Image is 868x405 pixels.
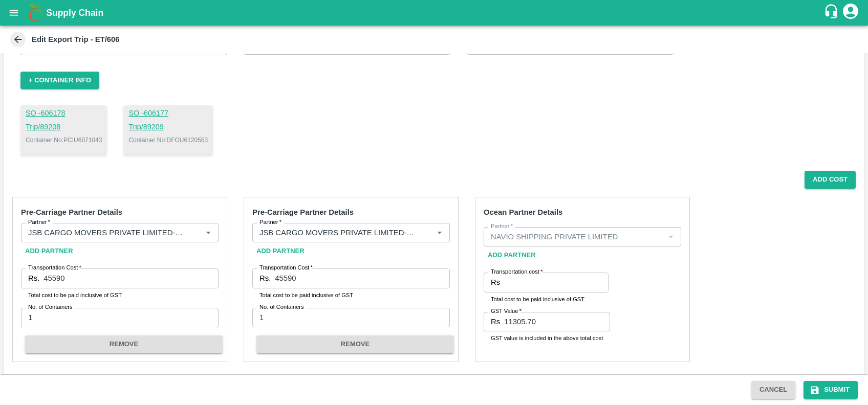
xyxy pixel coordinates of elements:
a: SO -606177 [128,108,208,119]
label: No. of Containers [259,303,304,311]
button: Open [433,226,446,239]
strong: Pre-Carriage Partner Details [252,208,354,216]
button: REMOVE [256,335,454,353]
div: account of current user [841,2,860,24]
label: Partner [28,218,50,227]
b: Supply Chain [46,8,103,18]
label: No. of Containers [28,303,73,311]
label: GST Value [491,307,522,316]
p: Total cost to be paid inclusive of GST [491,295,601,304]
input: Select Partner [24,226,185,239]
p: Container No: PCIU6071043 [26,136,102,145]
div: customer-support [823,4,841,22]
b: Edit Export Trip - ET/606 [32,35,120,43]
p: Total cost to be paid inclusive of GST [259,290,443,300]
button: REMOVE [25,335,223,353]
button: Submit [804,381,858,399]
p: Total cost to be paid inclusive of GST [28,290,211,300]
button: Add Partner [484,246,540,264]
p: Container No: DFOU6120553 [128,136,208,145]
button: Add Cost [805,171,856,189]
label: Partner [491,222,513,231]
input: GST Included in the above cost [504,312,610,331]
p: Rs [491,316,500,327]
input: Select Partner [487,230,661,243]
button: Add Partner [21,242,77,260]
label: Partner [259,218,281,227]
button: + Container Info [20,72,99,89]
strong: Pre-Carriage Partner Details [21,208,122,216]
a: Trip/89208 [26,122,102,133]
img: logo [26,3,46,23]
button: Cancel [751,381,795,399]
label: Transportation Cost [259,264,313,272]
button: Add Partner [252,242,309,260]
a: Supply Chain [46,6,823,20]
a: Trip/89209 [128,122,208,133]
p: Rs. [259,273,271,284]
strong: Ocean Partner Details [484,208,562,216]
p: Rs [491,277,500,288]
a: SO -606178 [26,108,102,119]
label: Transportation Cost [28,264,81,272]
button: Open [202,226,215,239]
p: Rs. [28,273,39,284]
label: Transportation cost [491,268,542,276]
p: GST value is included in the above total cost [491,333,603,343]
input: Select Partner [255,226,417,239]
button: open drawer [2,1,26,25]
